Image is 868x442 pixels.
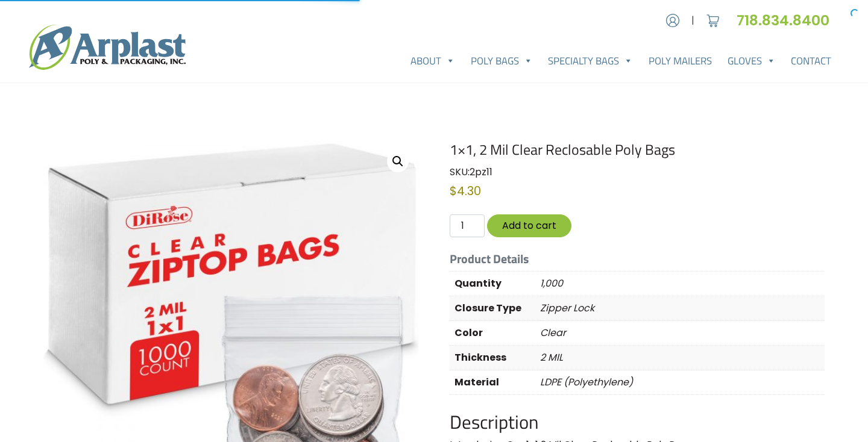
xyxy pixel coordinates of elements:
button: Add to cart [487,214,571,237]
a: Specialty Bags [541,49,641,73]
p: Zipper Lock [540,296,825,320]
p: Clear [540,321,825,345]
a: Contact [783,49,839,73]
span: $ [450,182,457,199]
img: logo [29,25,186,69]
th: Material [450,370,540,395]
p: 2 MIL [540,346,825,370]
th: Quantity [450,272,540,296]
a: Gloves [720,49,784,73]
input: Qty [450,214,485,237]
span: 2pz11 [470,165,492,179]
span: SKU: [450,165,492,179]
a: View full-screen image gallery [387,151,409,172]
p: LDPE (Polyethylene) [540,370,825,394]
h2: Description [450,411,825,433]
h5: Product Details [450,252,825,266]
th: Closure Type [450,296,540,321]
a: 718.834.8400 [737,10,839,30]
th: Thickness [450,346,540,370]
table: Product Details [450,271,825,395]
a: About [403,49,463,73]
span: | [691,13,694,28]
a: Poly Mailers [641,49,720,73]
bdi: 4.30 [450,182,481,199]
h1: 1×1, 2 Mil Clear Reclosable Poly Bags [450,141,825,158]
a: Poly Bags [463,49,541,73]
th: Color [450,321,540,346]
p: 1,000 [540,272,825,296]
